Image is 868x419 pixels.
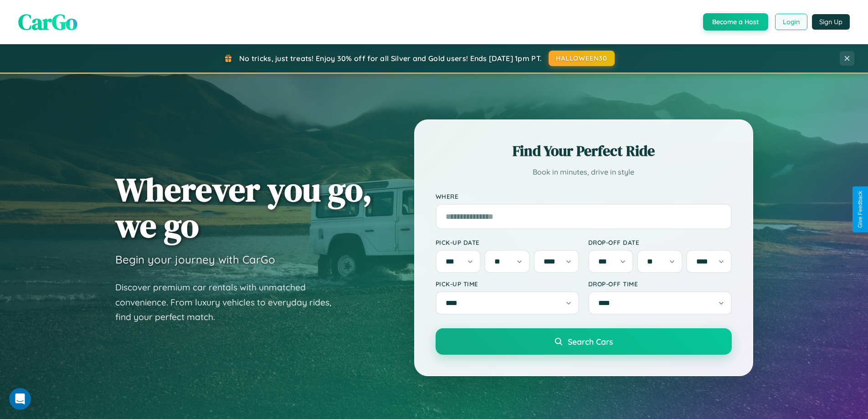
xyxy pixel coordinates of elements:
[18,7,77,37] span: CarGo
[549,51,615,66] button: HALLOWEEN30
[239,54,542,63] span: No tricks, just treats! Enjoy 30% off for all Silver and Gold users! Ends [DATE] 1pm PT.
[436,192,732,200] label: Where
[115,280,343,325] p: Discover premium car rentals with unmatched convenience. From luxury vehicles to everyday rides, ...
[703,13,768,31] button: Become a Host
[568,336,613,347] span: Search Cars
[115,253,275,266] h3: Begin your journey with CarGo
[588,238,732,246] label: Drop-off Date
[588,280,732,288] label: Drop-off Time
[9,388,31,410] iframe: Intercom live chat
[857,191,863,228] div: Give Feedback
[775,14,807,30] button: Login
[436,328,732,355] button: Search Cars
[115,171,372,243] h1: Wherever you go, we go
[436,141,732,161] h2: Find Your Perfect Ride
[812,14,850,30] button: Sign Up
[436,280,579,288] label: Pick-up Time
[436,166,732,179] p: Book in minutes, drive in style
[436,238,579,246] label: Pick-up Date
